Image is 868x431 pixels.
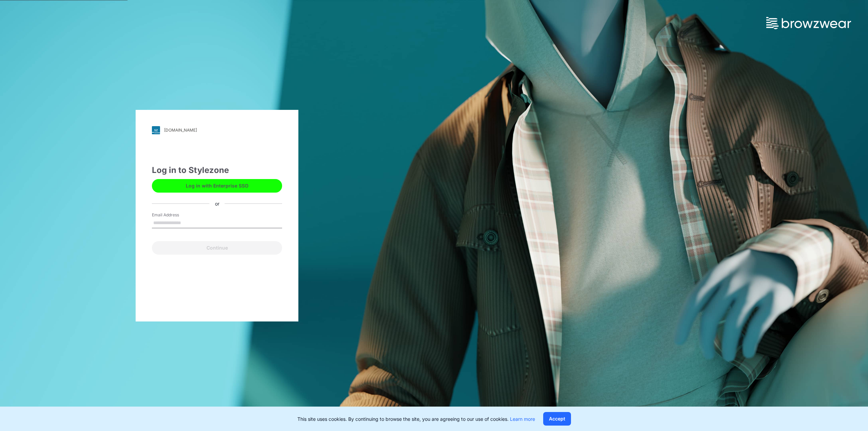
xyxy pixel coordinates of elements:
[152,164,282,176] div: Log in to Stylezone
[152,212,199,218] label: Email Address
[543,412,571,426] button: Accept
[152,126,282,134] a: [DOMAIN_NAME]
[152,179,282,193] button: Log in with Enterprise SSO
[152,126,160,134] img: svg+xml;base64,PHN2ZyB3aWR0aD0iMjgiIGhlaWdodD0iMjgiIHZpZXdCb3g9IjAgMCAyOCAyOCIgZmlsbD0ibm9uZSIgeG...
[766,17,851,29] img: browzwear-logo.73288ffb.svg
[297,415,535,423] p: This site uses cookies. By continuing to browse the site, you are agreeing to our use of cookies.
[510,416,535,422] a: Learn more
[210,200,225,207] div: or
[164,128,197,133] div: [DOMAIN_NAME]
